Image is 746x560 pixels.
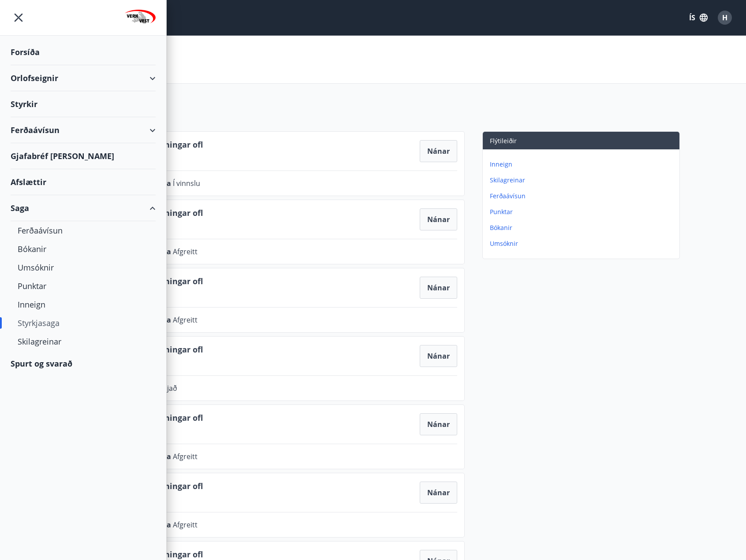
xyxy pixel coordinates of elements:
[420,413,457,435] button: Nánar
[714,7,735,28] button: H
[11,91,156,117] div: Styrkir
[18,221,149,240] div: Ferðaávísun
[420,482,457,504] button: Nánar
[173,452,198,461] span: Afgreitt
[173,178,200,188] span: Í vinnslu
[490,192,676,200] p: Ferðaávísun
[11,351,156,376] div: Spurt og svarað
[11,117,156,143] div: Ferðaávísun
[684,10,712,26] button: ÍS
[490,208,676,216] p: Punktar
[11,10,26,26] button: menu
[11,195,156,221] div: Saga
[420,277,457,299] button: Nánar
[18,332,149,351] div: Skilagreinar
[490,239,676,248] p: Umsóknir
[420,345,457,367] button: Nánar
[125,10,156,27] img: union_logo
[18,258,149,277] div: Umsóknir
[490,223,676,232] p: Bókanir
[490,137,517,145] span: Flýtileiðir
[18,295,149,314] div: Inneign
[722,13,727,22] span: H
[18,240,149,258] div: Bókanir
[18,277,149,295] div: Punktar
[420,208,457,230] button: Nánar
[11,143,156,169] div: Gjafabréf [PERSON_NAME]
[490,160,676,169] p: Inneign
[11,39,156,65] div: Forsíða
[173,520,198,530] span: Afgreitt
[173,247,198,256] span: Afgreitt
[490,176,676,185] p: Skilagreinar
[420,140,457,162] button: Nánar
[11,65,156,91] div: Orlofseignir
[18,314,149,332] div: Styrkjasaga
[11,169,156,195] div: Afslættir
[173,315,198,325] span: Afgreitt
